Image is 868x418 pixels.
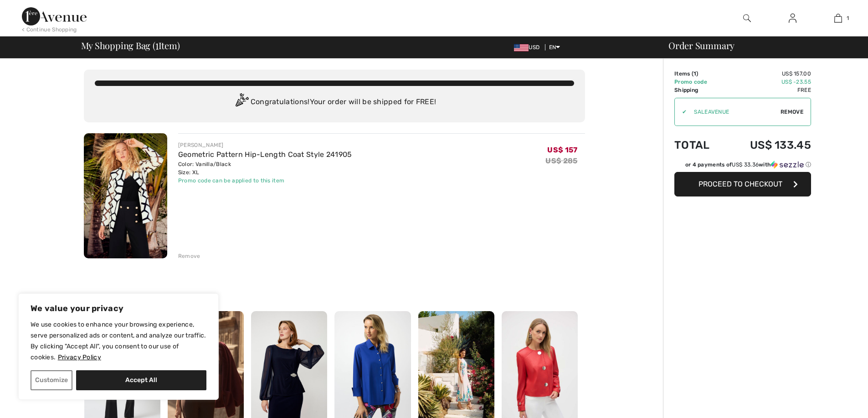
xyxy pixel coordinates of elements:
[675,108,687,116] div: ✔
[84,293,585,304] h2: Shoppers also bought
[514,44,529,51] img: US Dollar
[674,70,724,78] td: Items ( )
[31,319,206,363] p: We use cookies to enhance your browsing experience, serve personalized ads or content, and analyz...
[743,13,751,24] img: search the website
[18,293,219,400] div: We value your privacy
[674,172,811,196] button: Proceed to Checkout
[545,156,577,165] s: US$ 285
[232,93,251,111] img: Congratulation2.svg
[724,78,811,86] td: US$ -23.55
[57,353,102,362] a: Privacy Policy
[674,86,724,94] td: Shipping
[732,161,759,168] span: US$ 33.36
[771,161,804,169] img: Sezzle
[31,303,206,314] p: We value your privacy
[699,180,782,188] span: Proceed to Checkout
[178,252,200,260] div: Remove
[95,93,574,111] div: Congratulations! Your order will be shipped for FREE!
[816,13,860,24] a: 1
[781,13,804,24] a: Sign In
[547,146,577,154] span: US$ 157
[514,44,543,50] span: USD
[178,150,352,159] a: Geometric Pattern Hip-Length Coat Style 241905
[549,44,560,50] span: EN
[674,78,724,86] td: Promo code
[22,25,77,34] div: < Continue Shopping
[685,161,811,169] div: or 4 payments of with
[178,160,352,176] div: Color: Vanilla/Black Size: XL
[81,41,180,50] span: My Shopping Bag ( Item)
[84,133,167,258] img: Geometric Pattern Hip-Length Coat Style 241905
[178,141,352,149] div: [PERSON_NAME]
[22,7,87,25] img: 1ère Avenue
[724,86,811,94] td: Free
[789,13,796,24] img: My Info
[724,70,811,78] td: US$ 157.00
[834,13,842,24] img: My Bag
[781,108,803,116] span: Remove
[31,370,72,390] button: Customize
[847,14,849,22] span: 1
[76,370,206,390] button: Accept All
[693,71,696,77] span: 1
[657,41,863,50] div: Order Summary
[178,176,352,185] div: Promo code can be applied to this item
[674,130,724,161] td: Total
[155,39,159,50] span: 1
[724,130,811,161] td: US$ 133.45
[674,161,811,172] div: or 4 payments ofUS$ 33.36withSezzle Click to learn more about Sezzle
[687,98,781,126] input: Promo code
